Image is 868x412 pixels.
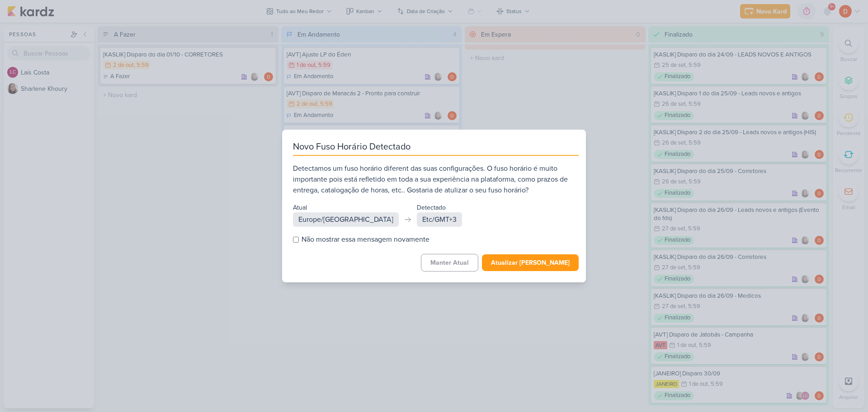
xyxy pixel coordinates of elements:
[293,140,579,156] div: Novo Fuso Horário Detectado
[302,234,429,245] span: Não mostrar essa mensagem novamente
[293,203,399,212] div: Atual
[417,203,462,212] div: Detectado
[482,254,579,271] button: Atualizar [PERSON_NAME]
[421,254,478,272] button: Manter Atual
[293,212,399,227] div: Europe/[GEOGRAPHIC_DATA]
[293,237,299,243] input: Não mostrar essa mensagem novamente
[293,163,579,196] div: Detectamos um fuso horário diferent das suas configurações. O fuso horário é muito importante poi...
[417,212,462,227] div: Etc/GMT+3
